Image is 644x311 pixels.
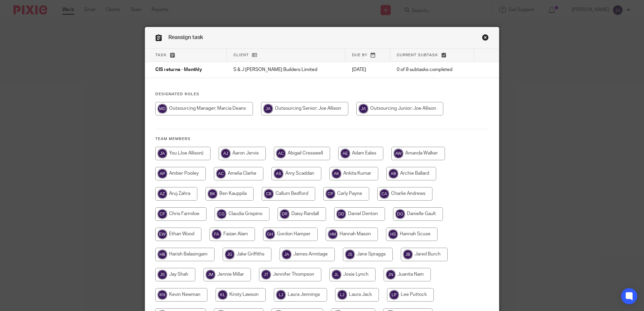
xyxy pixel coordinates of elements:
[155,92,489,97] h4: Designated Roles
[233,66,338,73] p: S & J [PERSON_NAME] Builders Limited
[397,53,438,57] span: Current subtask
[352,53,367,57] span: Due by
[233,53,249,57] span: Client
[482,34,489,43] a: Close this dialog window
[155,53,167,57] span: Task
[168,35,203,40] span: Reassign task
[390,62,474,78] td: 0 of 8 subtasks completed
[352,66,384,73] p: [DATE]
[155,68,202,72] span: CIS returns - Monthly
[155,136,489,142] h4: Team members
